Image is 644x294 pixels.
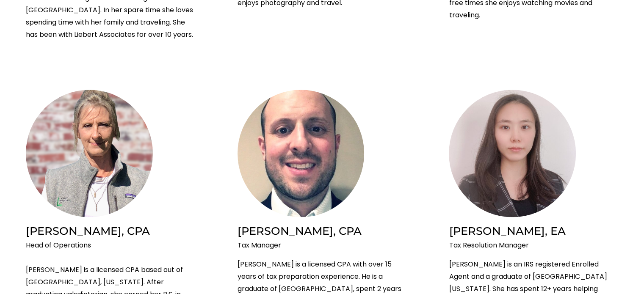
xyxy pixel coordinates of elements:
[449,224,618,238] h2: [PERSON_NAME], EA
[26,224,195,238] h2: [PERSON_NAME], CPA
[449,239,618,252] p: Tax Resolution Manager
[238,90,365,217] img: A smiling man with a bald head, wearing a dark suit jacket and a white collared shirt, against a ...
[238,239,407,252] p: Tax Manager
[26,90,153,217] img: Woman outdoors standing in front of a red brick wall, wearing a gray vest over a white shirt, wit...
[449,90,576,217] img: A portrait of a young woman with long dark hair, wearing a black top and a checkered blazer, stan...
[238,224,407,238] h2: [PERSON_NAME], CPA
